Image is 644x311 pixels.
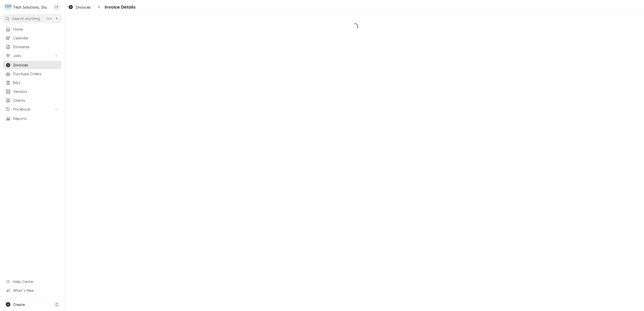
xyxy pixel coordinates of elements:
[3,51,61,60] a: Go to Jobs
[13,35,59,41] span: Calendar
[3,34,61,42] a: Calendar
[76,5,91,10] span: Invoices
[3,43,61,51] a: Estimates
[13,288,58,293] span: What's New
[13,53,51,58] span: Jobs
[13,44,59,49] span: Estimates
[65,21,644,32] span: Loading...
[3,277,61,286] a: Go to Help Center
[13,279,58,284] span: Help Center
[95,3,103,11] button: Navigate back
[13,98,59,103] span: Clients
[3,70,61,78] a: Purchase Orders
[13,116,59,121] span: Reports
[3,25,61,33] a: Home
[12,16,40,21] span: Search anything
[3,286,61,295] a: Go to What's New
[13,71,59,76] span: Purchase Orders
[5,4,12,11] div: T
[3,79,61,87] a: Bills
[53,4,60,11] div: LP
[3,96,61,105] a: Clients
[103,4,135,11] span: Invoice Details
[3,105,61,113] a: Go to Pricebook
[13,27,59,32] span: Home
[13,80,59,85] span: Bills
[56,16,58,21] span: K
[13,302,25,307] span: Create
[46,16,52,21] span: Ctrl
[5,4,12,11] div: Tech Solutions, Inc.'s Avatar
[56,302,58,307] span: C
[13,107,51,112] span: Pricebook
[3,114,61,123] a: Reports
[53,4,60,11] div: Lisa Paschal's Avatar
[13,62,59,68] span: Invoices
[13,5,48,10] div: Tech Solutions, Inc.
[13,89,59,94] span: Vendors
[3,14,61,23] button: Search anythingCtrlK
[3,87,61,96] a: Vendors
[3,61,61,69] a: Invoices
[66,3,93,11] a: Invoices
